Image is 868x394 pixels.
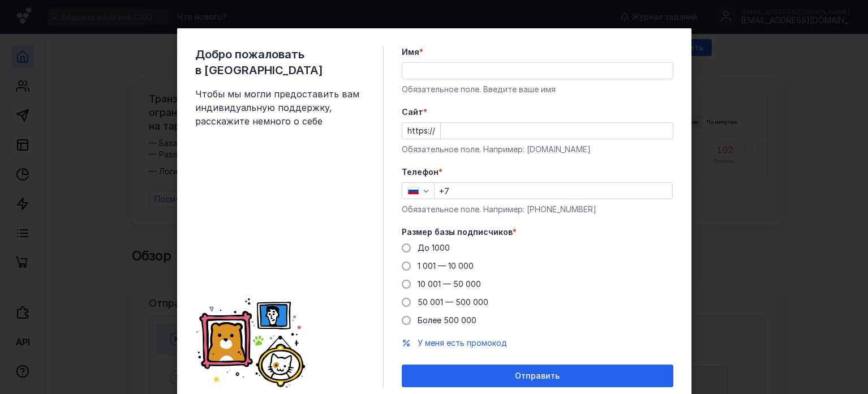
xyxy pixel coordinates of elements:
[515,371,560,381] span: Отправить
[418,337,507,349] button: У меня есть промокод
[402,365,673,387] button: Отправить
[418,338,507,348] span: У меня есть промокод
[402,166,439,178] span: Телефон
[402,84,673,95] div: Обязательное поле. Введите ваше имя
[418,315,476,325] span: Более 500 000
[402,46,419,58] span: Имя
[402,144,673,155] div: Обязательное поле. Например: [DOMAIN_NAME]
[402,226,513,238] span: Размер базы подписчиков
[402,106,423,118] span: Cайт
[418,243,450,252] span: До 1000
[402,204,673,215] div: Обязательное поле. Например: [PHONE_NUMBER]
[195,46,365,78] span: Добро пожаловать в [GEOGRAPHIC_DATA]
[195,87,365,128] span: Чтобы мы могли предоставить вам индивидуальную поддержку, расскажите немного о себе
[418,261,474,271] span: 1 001 — 10 000
[418,279,481,289] span: 10 001 — 50 000
[418,297,488,307] span: 50 001 — 500 000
